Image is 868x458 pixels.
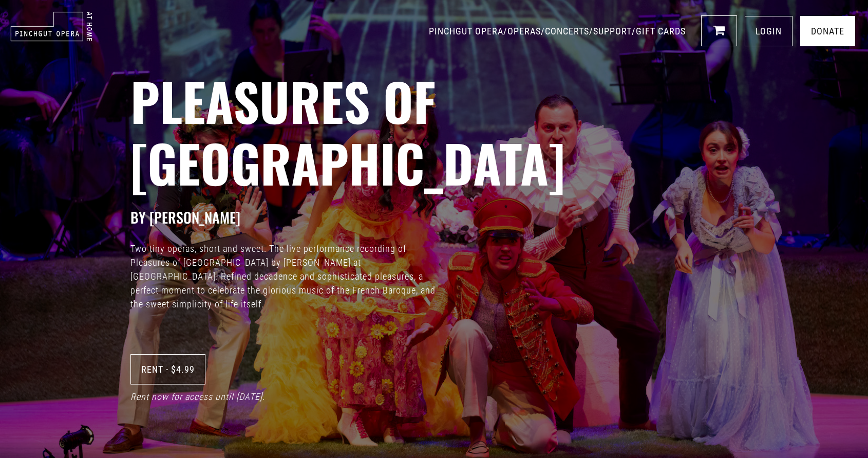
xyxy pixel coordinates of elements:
i: Rent now for access until [DATE]. [130,391,265,402]
a: CONCERTS [545,26,589,36]
a: GIFT CARDS [636,26,686,36]
a: PINCHGUT OPERA [429,26,503,36]
a: Donate [800,16,855,46]
span: / / / / [429,26,688,36]
a: Rent - $4.99 [130,354,205,384]
a: LOGIN [745,16,792,46]
p: Two tiny operas, short and sweet. The live performance recording of Pleasures of [GEOGRAPHIC_DATA... [130,242,439,311]
a: SUPPORT [593,26,632,36]
img: pinchgut_at_home_negative_logo.svg [10,11,92,42]
a: OPERAS [507,26,541,36]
